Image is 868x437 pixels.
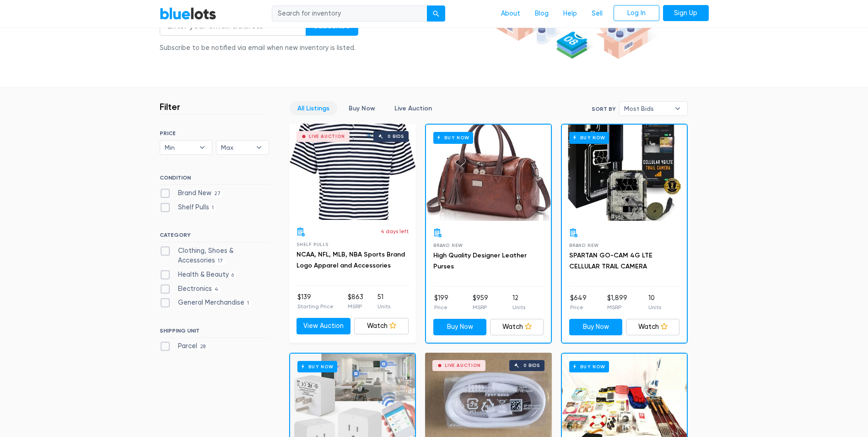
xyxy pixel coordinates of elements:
span: 6 [229,272,237,279]
span: Shelf Pulls [297,242,329,247]
li: $863 [348,292,363,311]
a: Log In [614,5,659,22]
div: Live Auction [309,134,345,139]
h6: Buy Now [569,132,609,143]
a: SPARTAN GO-CAM 4G LTE CELLULAR TRAIL CAMERA [569,251,652,270]
span: 27 [211,190,224,197]
a: Watch [490,319,544,335]
p: 4 days left [381,227,409,235]
a: NCAA, NFL, MLB, NBA Sports Brand Logo Apparel and Accessories [297,251,405,269]
a: Buy Now [341,101,383,115]
p: Units [648,303,661,311]
span: 28 [197,343,209,350]
input: Search for inventory [272,5,427,22]
h6: CONDITION [160,175,269,185]
p: MSRP [473,303,488,311]
a: All Listings [290,101,337,115]
a: View Auction [297,318,351,334]
label: Electronics [160,284,221,294]
a: Blog [528,5,556,22]
a: Sell [584,5,610,22]
a: BlueLots [160,7,216,20]
span: Most Bids [624,102,670,115]
p: MSRP [348,302,363,311]
a: Buy Now [562,125,687,221]
a: Help [556,5,584,22]
b: ▾ [193,141,212,154]
span: Max [221,141,251,154]
li: 51 [377,292,390,311]
label: Parcel [160,341,209,351]
span: 1 [209,204,217,212]
a: Live Auction [387,101,440,115]
b: ▾ [249,141,269,154]
label: Brand New [160,188,224,198]
p: Price [434,303,448,311]
p: Starting Price [297,302,334,311]
b: ▾ [668,102,687,115]
a: High Quality Designer Leather Purses [433,251,527,270]
label: Health & Beauty [160,270,237,280]
li: 12 [512,293,525,311]
span: Brand New [433,243,463,248]
a: About [494,5,528,22]
h6: Buy Now [433,132,473,143]
label: General Merchandise [160,298,252,308]
div: Subscribe to be notified via email when new inventory is listed. [160,43,358,53]
a: Buy Now [433,319,487,335]
div: 0 bids [523,363,540,368]
li: $649 [570,293,587,311]
div: 0 bids [388,134,404,139]
span: 1 [244,300,252,307]
h6: PRICE [160,130,269,137]
li: $199 [434,293,448,311]
p: Units [512,303,525,311]
h6: Buy Now [297,361,337,372]
a: Live Auction 0 bids [289,124,416,220]
label: Sort By [592,105,615,113]
a: Watch [626,319,679,335]
label: Shelf Pulls [160,202,217,213]
li: 10 [648,293,661,311]
a: Buy Now [569,319,623,335]
h6: Buy Now [569,361,609,372]
div: Live Auction [445,363,481,368]
span: 4 [212,286,221,293]
li: $139 [297,292,334,311]
p: Price [570,303,587,311]
label: Clothing, Shoes & Accessories [160,246,269,266]
li: $1,899 [607,293,627,311]
h6: SHIPPING UNIT [160,328,269,338]
li: $959 [473,293,488,311]
h3: Filter [160,101,180,112]
p: Units [377,302,390,311]
a: Watch [354,318,409,334]
p: MSRP [607,303,627,311]
a: Buy Now [426,125,551,221]
span: Brand New [569,243,599,248]
a: Sign Up [663,5,709,22]
span: 17 [215,258,226,265]
h6: CATEGORY [160,232,269,242]
span: Min [165,141,195,154]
